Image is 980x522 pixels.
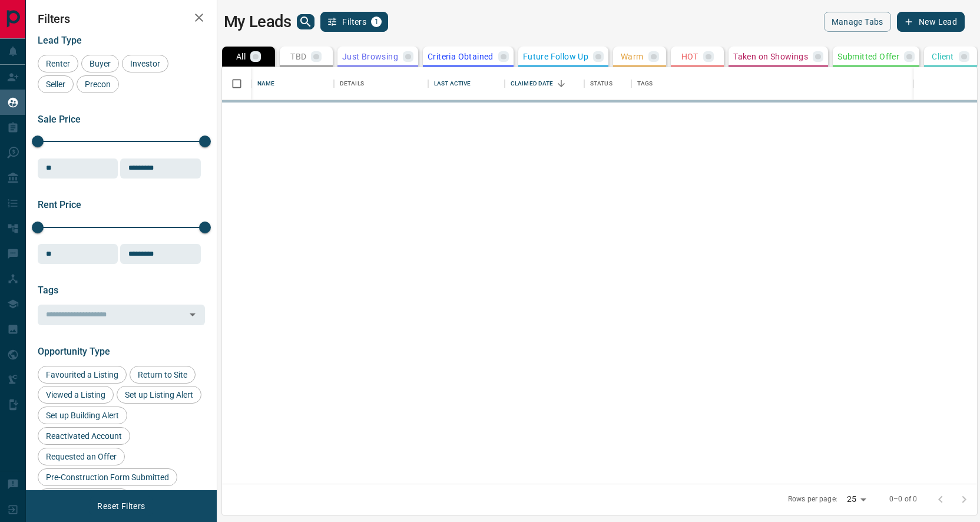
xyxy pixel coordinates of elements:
div: Status [584,67,631,100]
div: Reactivated Account [38,427,130,445]
span: Buyer [85,59,115,68]
p: HOT [681,52,698,61]
div: Return to Site [130,366,196,384]
p: 0–0 of 0 [889,494,917,504]
div: Investor [122,55,168,72]
span: Tags [38,285,58,296]
button: Filters1 [320,12,388,32]
p: TBD [290,52,306,61]
div: Requested an Offer [38,448,125,465]
span: Precon [81,80,115,89]
div: Renter [38,55,78,72]
div: Claimed Date [511,67,554,100]
button: New Lead [897,12,965,32]
div: Claimed Date [505,67,584,100]
span: Opportunity Type [38,346,110,357]
p: Just Browsing [342,52,398,61]
p: Taken on Showings [733,52,808,61]
span: Set up Building Alert [42,411,123,420]
div: Set up Listing Alert [117,386,201,404]
div: Name [257,67,275,100]
p: Warm [621,52,644,61]
span: Pre-Construction Form Submitted [42,473,173,482]
p: Rows per page: [788,494,837,504]
span: Renter [42,59,74,68]
button: Sort [553,75,570,92]
h2: Filters [38,12,205,26]
p: Criteria Obtained [428,52,494,61]
div: Tags [631,67,915,100]
div: Details [340,67,364,100]
button: Reset Filters [90,496,153,516]
div: Precon [77,75,119,93]
span: Requested an Offer [42,452,121,461]
h1: My Leads [224,12,292,31]
span: Seller [42,80,69,89]
div: Details [334,67,428,100]
button: search button [297,14,314,29]
div: Pre-Construction Form Submitted [38,468,177,486]
div: Seller [38,75,74,93]
span: Return to Site [134,370,191,379]
div: Favourited a Listing [38,366,127,384]
span: Reactivated Account [42,431,126,441]
div: Status [590,67,612,100]
span: Rent Price [38,199,81,210]
div: 25 [842,491,870,508]
span: Set up Listing Alert [121,390,197,399]
span: Favourited a Listing [42,370,122,379]
p: Submitted Offer [837,52,899,61]
div: Tags [637,67,653,100]
div: Viewed a Listing [38,386,114,404]
div: Last Active [434,67,471,100]
button: Manage Tabs [824,12,891,32]
span: Sale Price [38,114,81,125]
span: Viewed a Listing [42,390,110,399]
div: Name [251,67,334,100]
span: Lead Type [38,35,82,46]
span: Investor [126,59,164,68]
p: Client [932,52,953,61]
div: Buyer [81,55,119,72]
span: 1 [372,18,380,26]
p: All [236,52,246,61]
button: Open [184,306,201,323]
div: Set up Building Alert [38,407,127,424]
div: Last Active [428,67,505,100]
p: Future Follow Up [523,52,588,61]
